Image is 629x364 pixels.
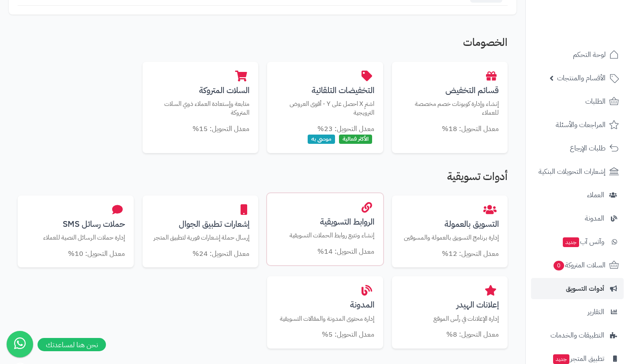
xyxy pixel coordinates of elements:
[401,233,499,242] p: إدارة برنامج التسويق بالعمولة والمسوقين
[276,86,374,95] h3: التخفيضات التلقائية
[531,255,624,276] a: السلات المتروكة0
[26,233,125,242] p: إدارة حملات الرسائل النصية للعملاء
[556,119,606,131] span: المراجعات والأسئلة
[553,259,606,271] span: السلات المتروكة
[401,86,499,95] h3: قسائم التخفيض
[554,261,564,270] span: 0
[557,72,606,84] span: الأقسام والمنتجات
[308,135,335,144] span: موصى به
[531,161,624,182] a: إشعارات التحويلات البنكية
[276,231,374,240] p: إنشاء وتتبع روابط الحملات التسويقية
[267,276,383,349] a: المدونةإدارة محتوى المدونة والمقالات التسويقية معدل التحويل: 5%
[446,329,499,340] small: معدل التحويل: 8%
[401,219,499,229] h3: التسويق بالعمولة
[151,219,250,229] h3: إشعارات تطبيق الجوال
[531,325,624,346] a: التطبيقات والخدمات
[267,62,383,153] a: التخفيضات التلقائيةاشترِ X احصل على Y - أقوى العروض الترويجية معدل التحويل: 23% الأكثر فعالية موص...
[401,300,499,309] h3: إعلانات الهيدر
[531,138,624,159] a: طلبات الإرجاع
[587,189,604,201] span: العملاء
[317,124,374,134] small: معدل التحويل: 23%
[392,195,508,268] a: التسويق بالعمولةإدارة برنامج التسويق بالعمولة والمسوقين معدل التحويل: 12%
[539,165,606,178] span: إشعارات التحويلات البنكية
[192,248,249,259] small: معدل التحويل: 24%
[531,44,624,65] a: لوحة التحكم
[401,99,499,117] p: إنشاء وإدارة كوبونات خصم مخصصة للعملاء
[553,354,569,364] span: جديد
[26,219,125,229] h3: حملات رسائل SMS
[392,276,508,349] a: إعلانات الهيدرإدارة الإعلانات في رأس الموقع معدل التحويل: 8%
[531,91,624,112] a: الطلبات
[267,193,383,266] a: الروابط التسويقيةإنشاء وتتبع روابط الحملات التسويقية معدل التحويل: 14%
[531,208,624,229] a: المدونة
[276,99,374,117] p: اشترِ X احصل على Y - أقوى العروض الترويجية
[563,237,579,247] span: جديد
[276,300,374,309] h3: المدونة
[570,142,606,154] span: طلبات الإرجاع
[566,282,604,295] span: أدوات التسويق
[442,124,499,134] small: معدل التحويل: 18%
[339,135,372,144] span: الأكثر فعالية
[276,217,374,226] h3: الروابط التسويقية
[531,278,624,299] a: أدوات التسويق
[585,212,604,225] span: المدونة
[151,99,250,117] p: متابعة وإستعادة العملاء ذوي السلات المتروكة
[550,329,604,341] span: التطبيقات والخدمات
[531,114,624,135] a: المراجعات والأسئلة
[68,248,125,259] small: معدل التحويل: 10%
[585,95,606,108] span: الطلبات
[143,62,259,143] a: السلات المتروكةمتابعة وإستعادة العملاء ذوي السلات المتروكة معدل التحويل: 15%
[18,37,508,53] h2: الخصومات
[573,49,606,61] span: لوحة التحكم
[18,171,508,187] h2: أدوات تسويقية
[151,233,250,242] p: إرسال حملة إشعارات فورية لتطبيق المتجر
[192,124,249,134] small: معدل التحويل: 15%
[18,195,134,268] a: حملات رسائل SMSإدارة حملات الرسائل النصية للعملاء معدل التحويل: 10%
[151,86,250,95] h3: السلات المتروكة
[531,231,624,252] a: وآتس آبجديد
[317,246,374,257] small: معدل التحويل: 14%
[442,248,499,259] small: معدل التحويل: 12%
[401,314,499,323] p: إدارة الإعلانات في رأس الموقع
[562,236,604,248] span: وآتس آب
[392,62,508,143] a: قسائم التخفيضإنشاء وإدارة كوبونات خصم مخصصة للعملاء معدل التحويل: 18%
[531,301,624,323] a: التقارير
[531,184,624,206] a: العملاء
[276,314,374,323] p: إدارة محتوى المدونة والمقالات التسويقية
[143,195,259,268] a: إشعارات تطبيق الجوالإرسال حملة إشعارات فورية لتطبيق المتجر معدل التحويل: 24%
[322,329,374,340] small: معدل التحويل: 5%
[588,306,604,318] span: التقارير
